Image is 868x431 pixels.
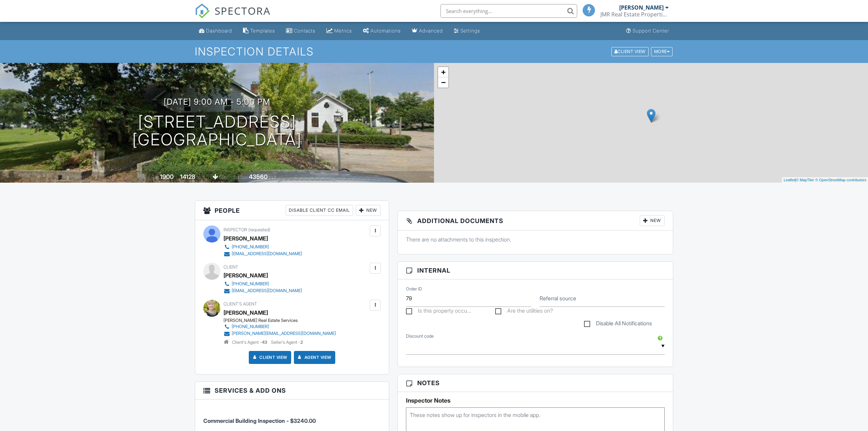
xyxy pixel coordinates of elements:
[206,28,232,34] div: Dashboard
[398,211,673,231] h3: Additional Documents
[240,25,278,37] a: Templates
[164,97,270,106] h3: [DATE] 9:00 am - 5:00 pm
[324,25,355,37] a: Metrics
[223,280,302,287] a: [PHONE_NUMBER]
[406,236,665,243] p: There are no attachments to this inspection.
[195,45,673,57] h1: Inspection Details
[223,287,302,294] a: [EMAIL_ADDRESS][DOMAIN_NAME]
[406,308,471,316] label: Is this property occupied?
[640,215,665,226] div: New
[215,3,271,18] span: SPECTORA
[223,227,247,232] span: Inspector
[223,323,336,330] a: [PHONE_NUMBER]
[815,178,866,182] a: © OpenStreetMap contributors
[623,25,672,37] a: Support Center
[633,28,669,34] div: Support Center
[398,374,673,392] h3: Notes
[495,308,553,316] label: Are the utilities on?
[250,28,275,34] div: Templates
[251,354,287,361] a: Client View
[232,288,302,293] div: [EMAIL_ADDRESS][DOMAIN_NAME]
[784,178,795,182] a: Leaflet
[600,11,669,18] div: JMR Real Estate Properties LLC
[406,397,665,404] h5: Inspector Notes
[451,25,483,37] a: Settings
[438,77,448,88] a: Zoom out
[398,262,673,279] h3: Internal
[232,244,269,250] div: [PHONE_NUMBER]
[356,205,381,216] div: New
[203,417,316,424] span: Commercial Building Inspection - $3240.00
[223,244,302,250] a: [PHONE_NUMBER]
[195,3,210,18] img: The Best Home Inspection Software - Spectora
[249,173,268,180] div: 43560
[219,175,227,180] span: slab
[132,113,302,149] h1: [STREET_ADDRESS] [GEOGRAPHIC_DATA]
[796,178,814,182] a: © MapTiler
[619,4,664,11] div: [PERSON_NAME]
[223,270,268,280] div: [PERSON_NAME]
[223,233,268,244] div: [PERSON_NAME]
[360,25,404,37] a: Automations (Basic)
[232,331,336,336] div: [PERSON_NAME][EMAIL_ADDRESS][DOMAIN_NAME]
[440,4,577,18] input: Search everything...
[611,47,649,56] div: Client View
[438,67,448,77] a: Zoom in
[370,28,401,34] div: Automations
[294,28,315,34] div: Contacts
[232,340,268,345] span: Client's Agent -
[584,320,652,329] label: Disable All Notifications
[611,49,650,54] a: Client View
[195,382,389,400] h3: Services & Add ons
[540,295,576,302] label: Referral source
[460,28,480,34] div: Settings
[419,28,443,34] div: Advanced
[232,324,269,329] div: [PHONE_NUMBER]
[223,318,341,323] div: [PERSON_NAME] Real Estate Services
[262,340,267,345] strong: 43
[195,201,389,220] h3: People
[334,28,352,34] div: Metrics
[248,227,270,232] span: (requested)
[223,250,302,257] a: [EMAIL_ADDRESS][DOMAIN_NAME]
[180,173,195,180] div: 14128
[196,175,206,180] span: sq. ft.
[409,25,446,37] a: Advanced
[223,330,336,337] a: [PERSON_NAME][EMAIL_ADDRESS][DOMAIN_NAME]
[223,301,257,306] span: Client's Agent
[286,205,353,216] div: Disable Client CC Email
[651,47,673,56] div: More
[232,251,302,257] div: [EMAIL_ADDRESS][DOMAIN_NAME]
[300,340,303,345] strong: 2
[223,308,268,318] a: [PERSON_NAME]
[195,9,271,24] a: SPECTORA
[160,173,174,180] div: 1900
[271,340,303,345] span: Seller's Agent -
[196,25,235,37] a: Dashboard
[296,354,331,361] a: Agent View
[151,175,159,180] span: Built
[223,264,238,270] span: Client
[782,177,868,183] div: |
[406,333,434,339] label: Discount code
[283,25,318,37] a: Contacts
[269,175,277,180] span: sq.ft.
[232,281,269,287] div: [PHONE_NUMBER]
[203,405,381,430] li: Manual fee: Commercial Building Inspection
[406,286,422,292] label: Order ID
[233,175,248,180] span: Lot Size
